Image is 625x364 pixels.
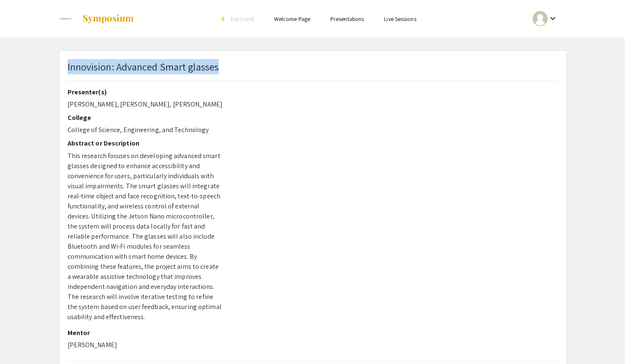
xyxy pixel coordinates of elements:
[68,329,222,337] h2: Mentor
[274,15,310,23] a: Welcome Page
[547,13,557,23] mat-icon: Expand account dropdown
[68,99,222,109] p: [PERSON_NAME], [PERSON_NAME], [PERSON_NAME]
[6,326,36,358] iframe: Chat
[68,59,219,74] p: Innovision: Advanced Smart glasses
[59,8,135,29] a: 2025 Undergraduate Research Symposium
[330,15,364,23] a: Presentations
[231,15,254,23] span: Exit Event
[524,9,566,28] button: Expand account dropdown
[68,88,222,96] h2: Presenter(s)
[59,8,74,29] img: 2025 Undergraduate Research Symposium
[68,151,222,322] p: This research focuses on developing advanced smart glasses designed to enhance accessibility and ...
[384,15,416,23] a: Live Sessions
[68,125,222,135] p: College of Science, Engineering, and Technology
[222,16,227,21] div: arrow_back_ios
[68,114,222,122] h2: College
[82,14,134,24] img: Symposium by ForagerOne
[68,340,222,350] p: [PERSON_NAME]
[68,139,222,147] h2: Abstract or Description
